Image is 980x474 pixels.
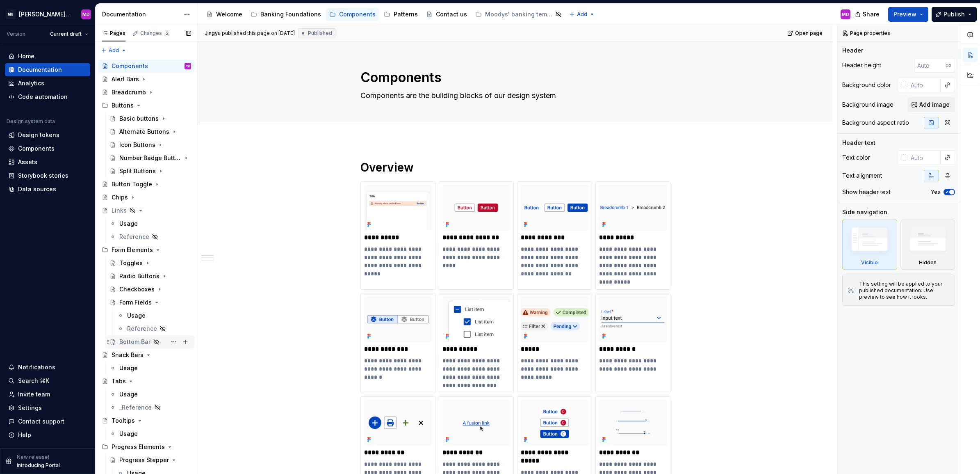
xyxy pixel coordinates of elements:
[842,101,893,109] div: Background image
[119,390,138,398] div: Usage
[119,272,160,280] div: Radio Buttons
[119,456,169,464] div: Progress Stepper
[18,66,62,74] div: Documentation
[102,30,125,37] div: Pages
[164,30,170,37] span: 2
[5,388,90,401] a: Invite team
[932,7,977,22] button: Publish
[7,118,55,125] div: Design system data
[914,58,946,73] input: Auto
[842,139,875,147] div: Header text
[19,10,71,18] div: [PERSON_NAME] Banking Fusion Design System
[98,60,194,73] a: ComponentsMD
[5,374,90,387] button: Search ⌘K
[5,63,90,76] a: Documentation
[472,8,565,21] a: Moodys' banking template
[5,156,90,169] a: Assets
[394,10,418,18] div: Patterns
[112,443,165,451] div: Progress Elements
[842,188,891,196] div: Show header text
[119,114,159,123] div: Basic buttons
[944,10,965,18] span: Publish
[127,325,157,333] div: Reference
[112,180,152,188] div: Button Toggle
[102,10,180,18] div: Documentation
[442,297,510,342] img: 461d0dc2-fb16-443b-a0a0-b341cde3e2a6.png
[888,7,928,22] button: Preview
[98,414,194,427] a: Tooltips
[442,185,510,230] img: 7c9d2252-036c-4c42-bf8d-1a6416475ecb.png
[18,131,59,139] div: Design tokens
[109,47,119,54] span: Add
[46,28,92,40] button: Current draft
[112,75,139,83] div: Alert Bars
[364,297,432,342] img: c9c59030-46be-4564-b79c-85b95a852dc8.png
[98,191,194,204] a: Chips
[863,10,880,18] span: Share
[106,401,194,414] a: _Reference
[106,283,194,296] a: Checkboxes
[521,400,588,445] img: 9b4ebe17-e0dc-4b73-ae30-df822c8aab8b.png
[907,78,941,92] input: Auto
[98,45,129,56] button: Add
[247,8,324,21] a: Banking Foundations
[106,296,194,309] a: Form Fields
[216,10,242,18] div: Welcome
[842,208,887,216] div: Side navigation
[112,377,126,385] div: Tabs
[5,183,90,196] a: Data sources
[119,233,149,241] div: Reference
[364,400,432,445] img: a5db8bc0-8ca9-4235-87c6-98bc2f9d716b.png
[106,165,194,178] a: Split Buttons
[18,158,37,166] div: Assets
[98,86,194,99] a: Breadcrumb
[785,27,826,39] a: Open page
[98,73,194,86] a: Alert Bars
[114,322,194,335] a: Reference
[186,62,190,70] div: MD
[17,462,60,469] p: Introducing Portal
[98,348,194,362] a: Snack Bars
[119,338,150,346] div: Bottom Bar
[567,9,597,20] button: Add
[339,10,376,18] div: Components
[18,144,55,153] div: Components
[18,93,68,101] div: Code automation
[360,160,670,175] h1: Overview
[893,10,916,18] span: Preview
[18,404,42,412] div: Settings
[18,363,55,371] div: Notifications
[842,46,863,55] div: Header
[98,243,194,256] div: Form Elements
[106,388,194,401] a: Usage
[18,185,56,193] div: Data sources
[203,6,565,23] div: Page tree
[577,11,587,18] span: Add
[106,138,194,151] a: Icon Buttons
[98,375,194,388] a: Tabs
[907,97,955,112] button: Add image
[205,30,221,37] span: Jingyu
[18,390,50,398] div: Invite team
[112,101,134,110] div: Buttons
[364,185,432,230] img: ff7acd71-6c7f-4376-9fb5-7c8ad40b6700.png
[106,256,194,270] a: Toggles
[119,403,152,412] div: _Reference
[106,112,194,125] a: Basic buttons
[795,30,823,37] span: Open page
[82,11,90,18] div: MD
[106,217,194,230] a: Usage
[599,297,667,342] img: 294055ed-6050-452f-9a3d-eea7b9421898.png
[919,259,937,266] div: Hidden
[436,10,467,18] div: Contact us
[919,101,950,109] span: Add image
[140,30,170,37] div: Changes
[5,128,90,142] a: Design tokens
[842,172,882,180] div: Text alignment
[5,77,90,90] a: Analytics
[112,246,153,254] div: Form Elements
[18,79,44,87] div: Analytics
[98,204,194,217] a: Links
[260,10,321,18] div: Banking Foundations
[98,440,194,453] div: Progress Elements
